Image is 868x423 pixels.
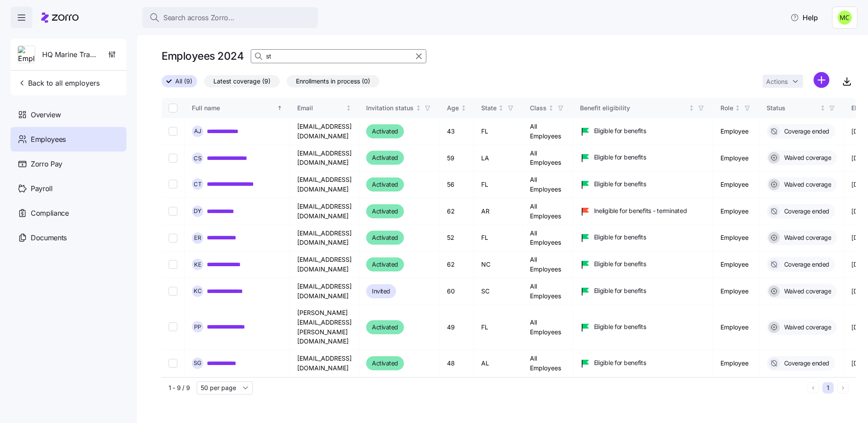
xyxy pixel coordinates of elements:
td: 43 [440,118,474,145]
span: Activated [372,358,398,369]
a: Overview [11,102,126,127]
svg: add icon [814,72,829,88]
span: Waived coverage [782,287,832,296]
span: Activated [372,179,398,190]
td: Employee [713,350,760,377]
input: Select record 3 [169,180,177,189]
div: Full name [192,103,275,113]
span: S G [194,361,202,366]
span: Enrollments in process (0) [296,76,370,87]
span: Eligible for benefits [594,180,646,188]
td: Employee [713,145,760,171]
td: Employee [713,198,760,225]
td: [EMAIL_ADDRESS][DOMAIN_NAME] [290,350,359,377]
td: FL [474,171,523,198]
td: 60 [440,278,474,304]
span: Coverage ended [782,359,829,368]
div: Class [530,103,547,113]
span: Eligible for benefits [594,358,646,367]
span: Coverage ended [782,127,829,136]
td: [PERSON_NAME][EMAIL_ADDRESS][PERSON_NAME][DOMAIN_NAME] [290,304,359,350]
span: Eligible for benefits [594,153,646,162]
td: AL [474,350,523,377]
td: 52 [440,225,474,251]
div: Not sorted [415,105,421,111]
input: Select record 7 [169,287,177,296]
th: StateNot sorted [474,98,523,118]
span: K E [194,261,202,267]
button: Previous page [807,382,819,394]
td: [EMAIL_ADDRESS][DOMAIN_NAME] [290,278,359,304]
span: C S [194,155,202,161]
td: NC [474,251,523,278]
td: All Employees [523,198,573,225]
span: Activated [372,322,398,333]
button: Back to all employers [14,74,103,92]
span: Zorro Pay [31,159,62,170]
span: P P [194,324,201,330]
th: Benefit eligibilityNot sorted [573,98,713,118]
a: Documents [11,225,126,250]
a: Compliance [11,201,126,225]
td: 62 [440,198,474,225]
td: Employee [713,225,760,251]
div: Role [720,103,733,113]
span: Activated [372,232,398,243]
a: Employees [11,127,126,152]
th: EmailNot sorted [290,98,359,118]
input: Select all records [169,104,177,112]
td: 48 [440,350,474,377]
td: Employee [713,278,760,304]
th: StatusNot sorted [760,98,845,118]
th: RoleNot sorted [713,98,760,118]
div: Sorted ascending [277,105,283,111]
span: Invited [372,286,390,296]
div: Email [297,103,344,113]
td: Employee [713,304,760,350]
h1: Employees 2024 [162,49,244,63]
span: Overview [31,109,61,120]
span: Employees [31,134,66,145]
span: Documents [31,232,67,243]
td: [EMAIL_ADDRESS][DOMAIN_NAME] [290,171,359,198]
span: D Y [194,208,202,214]
span: Search across Zorro... [163,12,234,23]
td: All Employees [523,145,573,171]
div: Not sorted [461,105,467,111]
td: Employee [713,118,760,145]
td: [EMAIL_ADDRESS][DOMAIN_NAME] [290,251,359,278]
div: State [481,103,497,113]
th: Invitation statusNot sorted [359,98,440,118]
span: Activated [372,206,398,217]
div: Not sorted [346,105,352,111]
span: Payroll [31,183,53,194]
div: Not sorted [688,105,695,111]
span: Coverage ended [782,207,829,216]
div: Invitation status [366,103,414,113]
span: Ineligible for benefits - terminated [594,206,687,215]
span: Compliance [31,208,69,219]
span: C T [194,181,202,187]
input: Search employees [251,49,426,63]
span: Waived coverage [782,153,832,162]
td: Employee [713,251,760,278]
span: Waived coverage [782,323,832,332]
button: Search across Zorro... [142,7,318,28]
td: All Employees [523,304,573,350]
td: 49 [440,304,474,350]
td: FL [474,304,523,350]
span: All (9) [175,76,192,87]
span: Eligible for benefits [594,233,646,242]
span: A J [194,128,201,134]
span: Eligible for benefits [594,286,646,295]
div: Status [767,103,818,113]
button: Help [783,9,825,26]
span: Eligible for benefits [594,322,646,331]
input: Select record 5 [169,233,177,242]
span: Back to all employers [18,78,100,88]
td: All Employees [523,171,573,198]
td: 62 [440,251,474,278]
div: Not sorted [820,105,826,111]
span: 1 - 9 / 9 [169,383,190,392]
button: Actions [763,75,803,88]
